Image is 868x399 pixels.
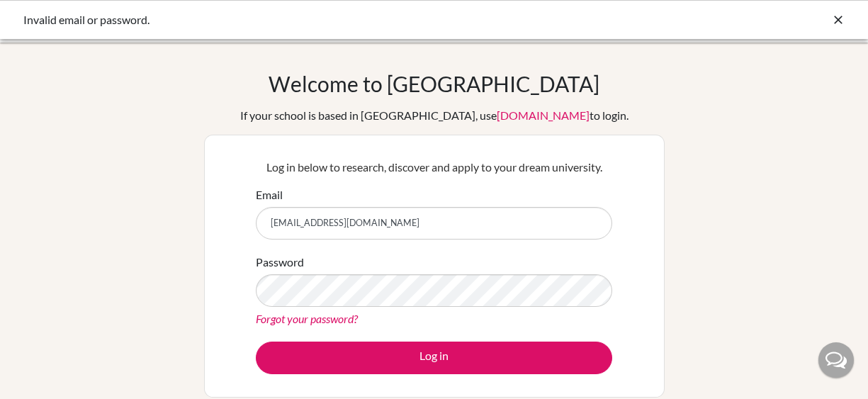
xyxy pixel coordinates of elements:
[256,342,612,374] button: Log in
[256,186,283,203] label: Email
[497,108,590,122] a: [DOMAIN_NAME]
[256,159,612,176] p: Log in below to research, discover and apply to your dream university.
[23,11,633,28] div: Invalid email or password.
[256,254,304,271] label: Password
[256,312,358,325] a: Forgot your password?
[269,71,599,96] h1: Welcome to [GEOGRAPHIC_DATA]
[240,107,629,124] div: If your school is based in [GEOGRAPHIC_DATA], use to login.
